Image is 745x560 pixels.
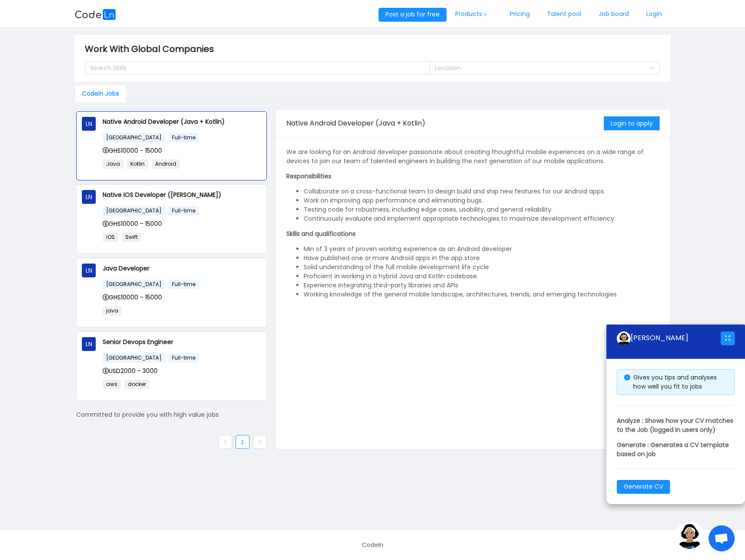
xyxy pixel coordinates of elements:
[304,196,660,205] li: Work on improving app performance and eliminating bugs.
[604,116,660,130] button: Login to apply
[127,159,148,169] span: Kotlin
[304,214,660,223] li: Continuously evaluate and implement appropriate technologies to maximize development efficiency.
[103,159,123,169] span: Java
[304,254,660,263] li: Have published one or more Android apps in the app store
[624,374,630,380] i: icon: info-circle
[90,64,417,72] div: Search Skills
[168,133,199,142] span: Full-time
[122,232,141,242] span: Swift
[617,416,735,434] p: Analyze : Shows how your CV matches to the Job (logged in users only)
[103,221,109,227] i: icon: dollar
[633,373,717,391] span: Gives you tips and analyses how well you fit to jobs
[286,118,425,128] span: Native Android Developer (Java + Kotlin)
[103,206,165,216] span: [GEOGRAPHIC_DATA]
[304,205,660,214] li: Testing code for robustness, including edge cases, usability, and general reliability.
[74,9,116,20] img: logobg.f302741d.svg
[379,10,447,19] a: Post a job for free
[236,435,249,449] li: 1
[103,117,261,126] p: Native Android Developer (Java + Kotlin)
[103,293,162,302] span: GHS10000 - 15000
[236,435,249,448] a: 1
[168,353,199,363] span: Full-time
[286,148,660,166] p: We are looking for an Android developer passionate about creating thoughtful mobile experiences o...
[721,331,735,345] button: icon: fullscreen
[304,281,660,290] li: Experience integrating third-party libraries and APIs
[76,410,266,419] div: Committed to provide you with high value jobs
[103,280,165,289] span: [GEOGRAPHIC_DATA]
[103,306,122,315] span: java
[286,172,331,180] strong: Responsibilities
[649,65,654,71] i: icon: down
[124,380,149,389] span: docker
[709,525,735,551] a: Open chat
[617,331,721,345] div: [PERSON_NAME]
[152,159,180,169] span: Android
[168,206,199,216] span: Full-time
[103,368,109,374] i: icon: dollar
[257,439,262,444] i: icon: right
[617,331,631,345] img: ground.ddcf5dcf.png
[86,190,92,204] span: LN
[304,272,660,281] li: Proficient in working in a hybrid Java and Kotlin codebase.
[168,280,199,289] span: Full-time
[86,117,92,131] span: LN
[103,219,162,228] span: GHS10000 - 15000
[304,290,660,299] li: Working knowledge of the general mobile landscape, architectures, trends, and emerging technologies
[103,146,162,155] span: GHS10000 - 15000
[86,337,92,351] span: LN
[103,133,165,142] span: [GEOGRAPHIC_DATA]
[103,353,165,363] span: [GEOGRAPHIC_DATA]
[379,8,447,22] button: Post a job for free
[304,263,660,272] li: Solid understanding of the full mobile development life cycle
[304,245,660,254] li: Min of 3 years of proven working experience as an Android developer
[103,294,109,300] i: icon: dollar
[676,521,703,549] img: ground.ddcf5dcf.png
[103,367,158,375] span: USD2000 - 3000
[103,380,121,389] span: aws
[304,187,660,196] li: Collaborate on a cross-functional team to design build and ship new features for our Android apps.
[85,42,219,56] span: Work With Global Companies
[253,435,267,449] li: Next Page
[617,480,670,494] button: Generate CV
[218,435,232,449] li: Previous Page
[103,147,109,153] i: icon: dollar
[103,264,261,273] p: Java Developer
[103,337,261,347] p: Senior Devops Engineer
[103,232,118,242] span: iOS
[483,12,488,16] i: icon: down
[223,439,228,444] i: icon: left
[435,64,645,72] div: Location
[74,85,126,102] div: Codeln Jobs
[617,441,735,459] p: Generate : Generates a CV template based on job
[103,190,261,200] p: Native IOS Developer ([PERSON_NAME])
[286,229,356,238] strong: Skills and qualifications
[86,264,92,277] span: LN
